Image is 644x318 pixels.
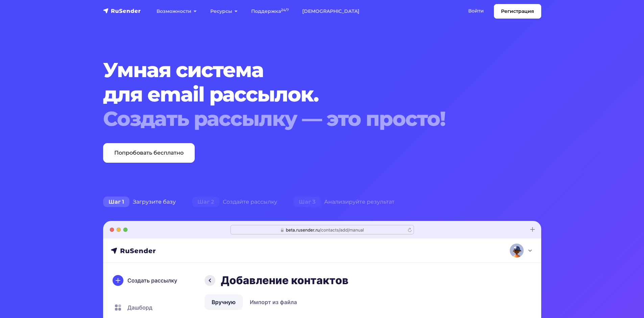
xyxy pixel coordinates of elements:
[494,4,541,19] a: Регистрация
[95,195,184,209] div: Загрузите базу
[285,195,403,209] div: Анализируйте результат
[192,197,219,207] span: Шаг 2
[103,7,141,14] img: RuSender
[204,4,244,18] a: Ресурсы
[281,8,289,12] sup: 24/7
[103,107,504,131] div: Создать рассылку — это просто!
[293,197,321,207] span: Шаг 3
[295,4,366,18] a: [DEMOGRAPHIC_DATA]
[150,4,204,18] a: Возможности
[103,197,129,207] span: Шаг 1
[103,58,504,131] h1: Умная система для email рассылок.
[244,4,295,18] a: Поддержка24/7
[184,195,285,209] div: Создайте рассылку
[461,4,491,18] a: Войти
[103,143,195,163] a: Попробовать бесплатно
